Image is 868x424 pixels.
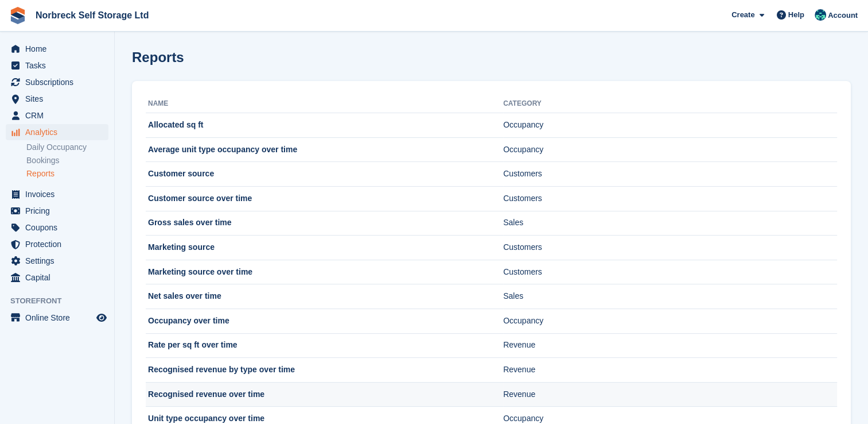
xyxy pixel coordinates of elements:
[26,168,108,179] a: Reports
[25,203,94,219] span: Pricing
[25,236,94,252] span: Protection
[6,310,108,326] a: menu
[146,333,503,358] td: Rate per sq ft over time
[146,95,503,113] th: Name
[146,382,503,407] td: Recognised revenue over time
[788,9,804,21] span: Help
[25,91,94,107] span: Sites
[146,186,503,211] td: Customer source over time
[26,155,108,166] a: Bookings
[6,74,108,90] a: menu
[503,236,837,260] td: Customers
[95,311,108,325] a: Preview store
[6,253,108,269] a: menu
[503,137,837,162] td: Occupancy
[146,162,503,187] td: Customer source
[146,284,503,309] td: Net sales over time
[146,260,503,284] td: Marketing source over time
[503,358,837,383] td: Revenue
[146,358,503,383] td: Recognised revenue by type over time
[6,107,108,124] a: menu
[25,219,94,236] span: Coupons
[6,57,108,74] a: menu
[146,137,503,162] td: Average unit type occupancy over time
[6,91,108,107] a: menu
[815,9,826,21] img: Sally King
[503,309,837,333] td: Occupancy
[26,142,108,153] a: Daily Occupancy
[503,95,837,113] th: Category
[503,162,837,187] td: Customers
[6,269,108,286] a: menu
[503,382,837,407] td: Revenue
[31,6,153,25] a: Norbreck Self Storage Ltd
[828,10,858,21] span: Account
[6,219,108,236] a: menu
[132,49,184,65] h1: Reports
[146,113,503,138] td: Allocated sq ft
[503,211,837,236] td: Sales
[731,9,754,21] span: Create
[25,41,94,57] span: Home
[6,186,108,202] a: menu
[25,107,94,124] span: CRM
[146,236,503,260] td: Marketing source
[503,284,837,309] td: Sales
[503,113,837,138] td: Occupancy
[25,124,94,140] span: Analytics
[6,124,108,140] a: menu
[503,186,837,211] td: Customers
[25,310,94,326] span: Online Store
[503,333,837,358] td: Revenue
[25,57,94,74] span: Tasks
[146,309,503,333] td: Occupancy over time
[10,295,114,307] span: Storefront
[6,41,108,57] a: menu
[146,211,503,236] td: Gross sales over time
[503,260,837,284] td: Customers
[25,74,94,90] span: Subscriptions
[25,186,94,202] span: Invoices
[9,7,26,24] img: stora-icon-8386f47178a22dfd0bd8f6a31ec36ba5ce8667c1dd55bd0f319d3a0aa187defe.svg
[25,253,94,269] span: Settings
[25,269,94,286] span: Capital
[6,203,108,219] a: menu
[6,236,108,252] a: menu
